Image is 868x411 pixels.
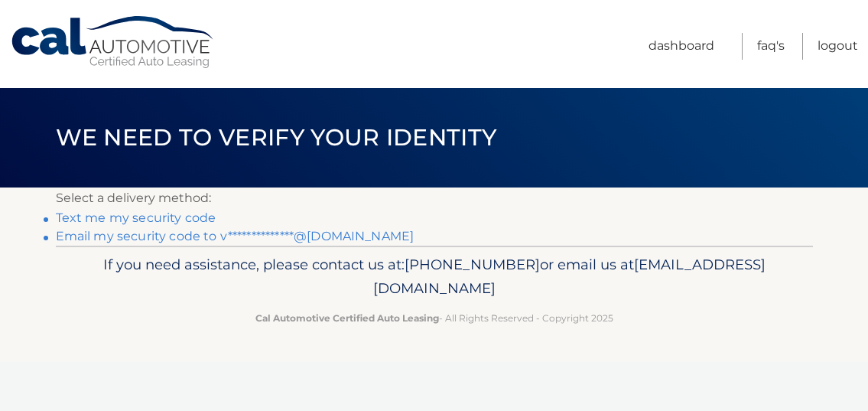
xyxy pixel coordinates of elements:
a: Dashboard [649,33,714,60]
p: Select a delivery method: [56,188,813,209]
a: Text me my security code [56,210,216,225]
p: - All Rights Reserved - Copyright 2025 [66,310,803,326]
span: We need to verify your identity [56,123,497,152]
a: Cal Automotive [10,15,216,70]
p: If you need assistance, please contact us at: or email us at [66,253,803,302]
strong: Cal Automotive Certified Auto Leasing [255,312,439,324]
span: [PHONE_NUMBER] [405,256,540,273]
a: Logout [818,33,858,60]
a: FAQ's [757,33,785,60]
